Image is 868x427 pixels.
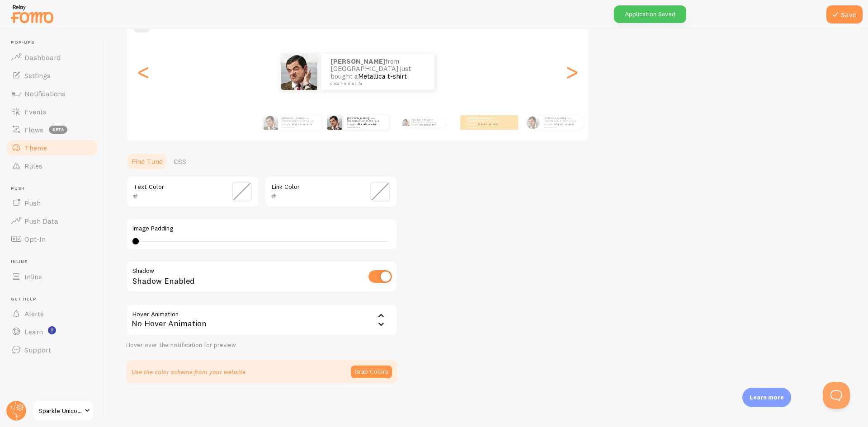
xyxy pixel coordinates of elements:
[282,126,317,128] small: circa 4 minuti fa
[5,267,99,286] a: Inline
[11,259,99,265] span: Inline
[5,341,99,359] a: Support
[347,117,385,128] p: from [GEOGRAPHIC_DATA] just bought a
[526,116,539,129] img: Fomo
[5,157,99,175] a: Rules
[358,72,407,80] a: Metallica t-shirt
[5,66,99,84] a: Settings
[330,57,385,66] strong: [PERSON_NAME]
[566,39,577,104] div: Next slide
[467,117,489,120] strong: [PERSON_NAME]
[33,400,94,422] a: Sparkle Unicorn
[24,272,42,281] span: Inline
[11,186,99,192] span: Push
[292,122,312,126] a: Metallica t-shirt
[467,126,503,128] small: circa 4 minuti fa
[327,115,342,130] img: Fomo
[24,161,42,170] span: Rules
[5,323,99,341] a: Learn
[126,341,397,349] div: Hover over the notification for preview
[282,117,318,128] p: from [GEOGRAPHIC_DATA] just bought a
[9,2,55,25] img: fomo-relay-logo-orange.svg
[264,115,278,130] img: Fomo
[24,89,66,98] span: Notifications
[24,53,61,62] span: Dashboard
[24,309,44,318] span: Alerts
[5,121,99,139] a: Flows beta
[420,123,435,126] a: Metallica t-shirt
[24,235,46,244] span: Opt-In
[478,122,498,126] a: Metallica t-shirt
[742,388,791,407] div: Learn more
[402,119,409,126] img: Fomo
[24,71,51,80] span: Settings
[411,118,429,121] strong: [PERSON_NAME]
[5,212,99,230] a: Push Data
[351,366,392,378] button: Grab Colors
[11,296,99,302] span: Get Help
[126,152,168,170] a: Fine Tune
[24,327,43,336] span: Learn
[750,393,784,402] p: Learn more
[132,367,245,376] p: Use the color scheme from your website
[49,126,67,134] span: beta
[5,103,99,121] a: Events
[5,230,99,248] a: Opt-In
[39,405,82,416] span: Sparkle Unicorn
[24,107,47,116] span: Events
[126,304,397,336] div: No Hover Animation
[823,382,850,409] iframe: Help Scout Beacon - Open
[5,48,99,66] a: Dashboard
[126,261,397,294] div: Shadow Enabled
[132,225,391,233] label: Image Padding
[5,139,99,157] a: Theme
[11,40,99,46] span: Pop-ups
[544,117,580,128] p: from [GEOGRAPHIC_DATA] just bought a
[138,39,149,104] div: Previous slide
[282,117,303,120] strong: [PERSON_NAME]
[358,122,377,126] a: Metallica t-shirt
[24,198,41,207] span: Push
[48,326,56,334] svg: <p>Watch New Feature Tutorials!</p>
[24,345,51,354] span: Support
[5,194,99,212] a: Push
[544,117,566,120] strong: [PERSON_NAME]
[467,117,504,128] p: from [GEOGRAPHIC_DATA] just bought a
[24,216,58,225] span: Push Data
[24,125,43,134] span: Flows
[24,143,47,152] span: Theme
[330,58,425,86] p: from [GEOGRAPHIC_DATA] just bought a
[168,152,192,170] a: CSS
[281,54,317,90] img: Fomo
[347,126,384,128] small: circa 4 minuti fa
[544,126,579,128] small: circa 4 minuti fa
[5,305,99,323] a: Alerts
[555,122,574,126] a: Metallica t-shirt
[5,84,99,103] a: Notifications
[330,81,423,86] small: circa 4 minuti fa
[347,117,369,120] strong: [PERSON_NAME]
[614,5,686,23] div: Application Saved
[411,117,441,127] p: from [GEOGRAPHIC_DATA] just bought a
